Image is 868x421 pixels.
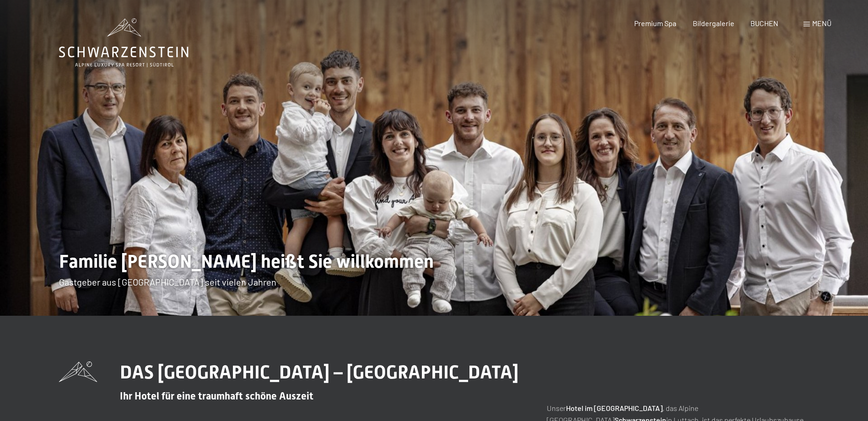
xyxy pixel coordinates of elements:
[59,251,434,272] span: Familie [PERSON_NAME] heißt Sie willkommen
[566,404,663,412] strong: Hotel im [GEOGRAPHIC_DATA]
[634,19,676,27] a: Premium Spa
[120,390,313,402] span: Ihr Hotel für eine traumhaft schöne Auszeit
[750,19,778,27] a: BUCHEN
[59,276,276,287] span: Gastgeber aus [GEOGRAPHIC_DATA] seit vielen Jahren
[120,362,518,383] span: DAS [GEOGRAPHIC_DATA] – [GEOGRAPHIC_DATA]
[812,19,831,27] span: Menü
[693,19,734,27] a: Bildergalerie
